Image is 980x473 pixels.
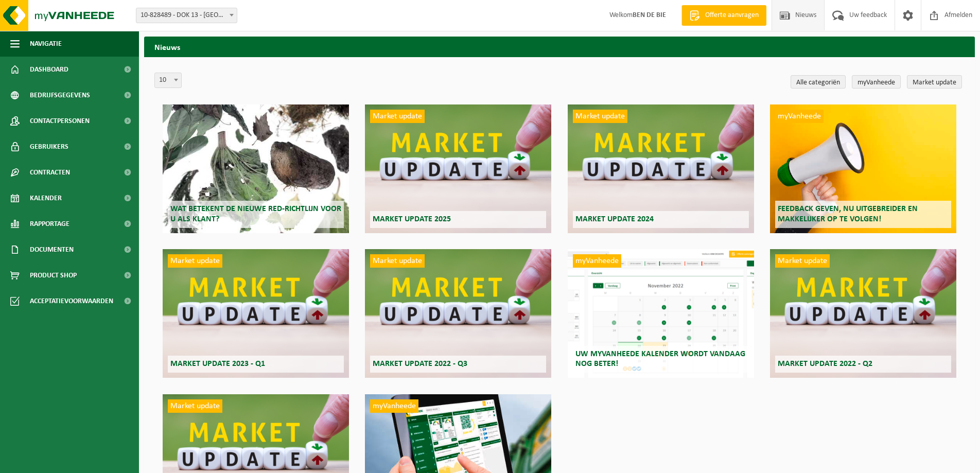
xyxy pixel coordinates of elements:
span: Contracten [30,160,70,185]
span: Contactpersonen [30,108,90,134]
span: Gebruikers [30,134,68,160]
span: 10-828489 - DOK 13 - GENT [136,8,237,23]
span: myVanheede [775,110,824,123]
span: Navigatie [30,31,62,57]
span: Market update 2024 [575,215,654,223]
a: myVanheede [852,75,901,89]
a: Alle categoriën [791,75,846,89]
span: Dashboard [30,57,68,82]
span: 10 [154,73,182,88]
span: Wat betekent de nieuwe RED-richtlijn voor u als klant? [170,205,341,223]
span: myVanheede [573,254,621,268]
h2: Nieuws [144,37,975,57]
a: Market update Market update 2022 - Q2 [770,249,956,378]
a: Market update [907,75,962,89]
a: Market update Market update 2022 - Q3 [365,249,551,378]
a: Wat betekent de nieuwe RED-richtlijn voor u als klant? [163,104,349,233]
span: Offerte aanvragen [703,10,761,21]
span: Feedback geven, nu uitgebreider en makkelijker op te volgen! [778,205,918,223]
span: Market update 2023 - Q1 [170,360,265,368]
strong: BEN DE BIE [633,11,666,19]
span: Market update [573,110,627,123]
span: Market update [370,110,425,123]
span: Market update [370,254,425,268]
a: myVanheede Uw myVanheede kalender wordt vandaag nog beter! [568,249,754,378]
span: myVanheede [370,399,418,413]
span: Market update 2025 [373,215,451,223]
span: Product Shop [30,262,77,288]
span: Market update 2022 - Q2 [778,360,872,368]
span: Acceptatievoorwaarden [30,288,113,314]
span: Uw myVanheede kalender wordt vandaag nog beter! [575,350,745,368]
span: Market update [775,254,830,268]
a: Offerte aanvragen [681,5,766,26]
a: myVanheede Feedback geven, nu uitgebreider en makkelijker op te volgen! [770,104,956,233]
span: Bedrijfsgegevens [30,82,90,108]
span: 10-828489 - DOK 13 - GENT [136,8,237,23]
span: Kalender [30,185,62,211]
span: Market update [168,254,222,268]
span: Market update 2022 - Q3 [373,360,467,368]
span: Rapportage [30,211,69,237]
span: 10 [155,73,181,87]
span: Documenten [30,237,74,262]
span: Market update [168,399,222,413]
a: Market update Market update 2023 - Q1 [163,249,349,378]
a: Market update Market update 2024 [568,104,754,233]
a: Market update Market update 2025 [365,104,551,233]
